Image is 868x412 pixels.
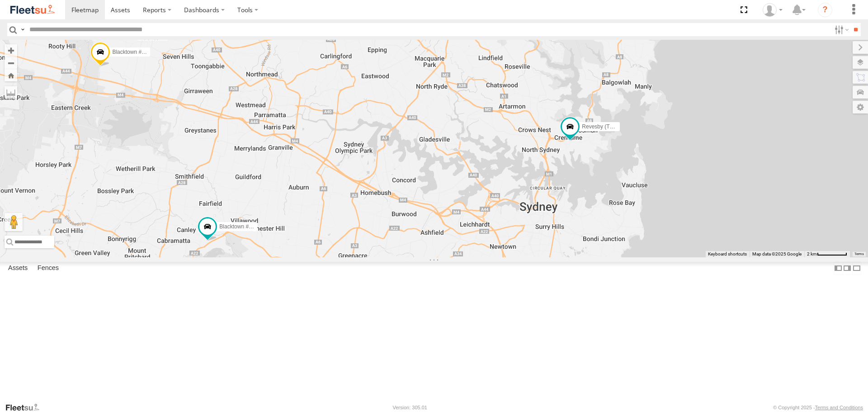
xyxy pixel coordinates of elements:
div: © Copyright 2025 - [773,405,863,410]
button: Map scale: 2 km per 63 pixels [804,251,850,257]
label: Map Settings [853,101,868,114]
span: 2 km [807,251,817,256]
label: Assets [4,262,32,275]
div: Version: 305.01 [393,405,427,410]
a: Terms [854,252,864,256]
a: Visit our Website [5,403,47,412]
label: Dock Summary Table to the Left [834,262,843,275]
span: Blacktown #1 (T09 - [PERSON_NAME]) [219,223,316,230]
label: Fences [33,262,63,275]
button: Zoom in [5,44,17,57]
div: Matt Mayall [759,3,786,17]
label: Search Filter Options [831,23,850,36]
span: Revesby (T07 - [PERSON_NAME]) [582,123,667,130]
label: Hide Summary Table [852,262,861,275]
button: Zoom out [5,57,17,69]
i: ? [818,3,832,17]
label: Dock Summary Table to the Right [843,262,852,275]
button: Zoom Home [5,69,17,81]
a: Terms and Conditions [815,405,863,410]
span: Map data ©2025 Google [752,251,802,256]
span: Blacktown #2 (T05 - [PERSON_NAME]) [112,49,208,56]
button: Keyboard shortcuts [708,251,747,257]
label: Search Query [19,23,26,36]
img: fleetsu-logo-horizontal.svg [9,4,56,16]
label: Measure [5,86,17,99]
button: Drag Pegman onto the map to open Street View [5,213,23,231]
